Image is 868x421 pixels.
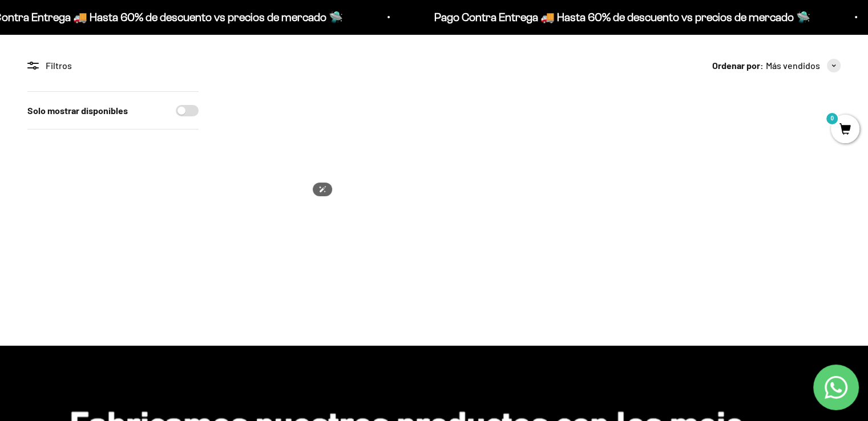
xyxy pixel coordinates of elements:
[27,103,128,118] label: Solo mostrar disponibles
[766,58,820,73] span: Más vendidos
[434,8,810,26] p: Pago Contra Entrega 🚚 Hasta 60% de descuento vs precios de mercado 🛸
[831,124,859,136] a: 0
[712,58,764,73] span: Ordenar por:
[825,112,839,126] mark: 0
[27,58,199,73] div: Filtros
[766,58,841,73] button: Más vendidos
